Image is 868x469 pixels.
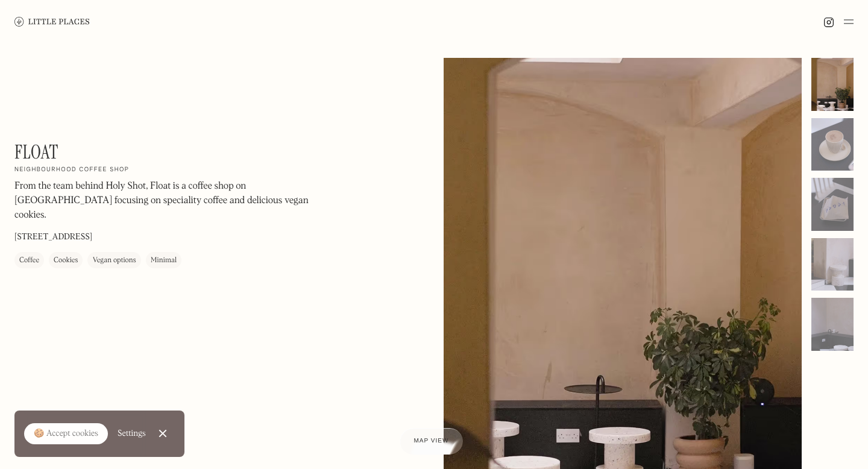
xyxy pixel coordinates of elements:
h2: Neighbourhood coffee shop [14,166,129,175]
div: 🍪 Accept cookies [34,428,98,440]
div: Close Cookie Popup [162,433,163,434]
div: Minimal [151,255,177,267]
div: Vegan options [92,255,136,267]
a: Settings [118,420,146,447]
a: Close Cookie Popup [151,421,175,445]
p: From the team behind Holy Shot, Float is a coffee shop on [GEOGRAPHIC_DATA] focusing on specialit... [14,180,340,223]
p: [STREET_ADDRESS] [14,231,92,244]
a: 🍪 Accept cookies [24,423,108,445]
h1: Float [14,140,58,163]
div: Settings [118,429,146,438]
a: Map view [400,428,464,455]
span: Map view [414,438,449,444]
div: Coffee [19,255,39,267]
div: Cookies [54,255,78,267]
